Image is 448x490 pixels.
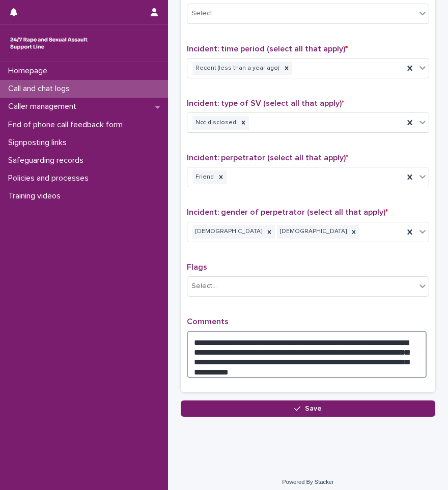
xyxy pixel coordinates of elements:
[187,263,207,271] span: Flags
[4,174,97,183] p: Policies and processes
[282,479,333,485] a: Powered By Stacker
[4,120,131,130] p: End of phone call feedback form
[4,102,85,111] p: Caller management
[4,191,69,201] p: Training videos
[191,8,217,19] div: Select...
[191,281,217,292] div: Select...
[192,170,215,184] div: Friend
[192,225,264,239] div: [DEMOGRAPHIC_DATA]
[187,318,229,326] span: Comments
[187,99,344,107] span: Incident: type of SV (select all that apply)
[4,84,78,94] p: Call and chat logs
[181,400,435,417] button: Save
[305,405,322,412] span: Save
[4,66,55,76] p: Homepage
[8,33,90,53] img: rhQMoQhaT3yELyF149Cw
[277,225,348,239] div: [DEMOGRAPHIC_DATA]
[192,116,238,130] div: Not disclosed
[187,154,348,162] span: Incident: perpetrator (select all that apply)
[4,138,75,148] p: Signposting links
[187,45,348,53] span: Incident: time period (select all that apply)
[4,156,92,165] p: Safeguarding records
[192,62,281,75] div: Recent (less than a year ago)
[187,208,388,216] span: Incident: gender of perpetrator (select all that apply)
